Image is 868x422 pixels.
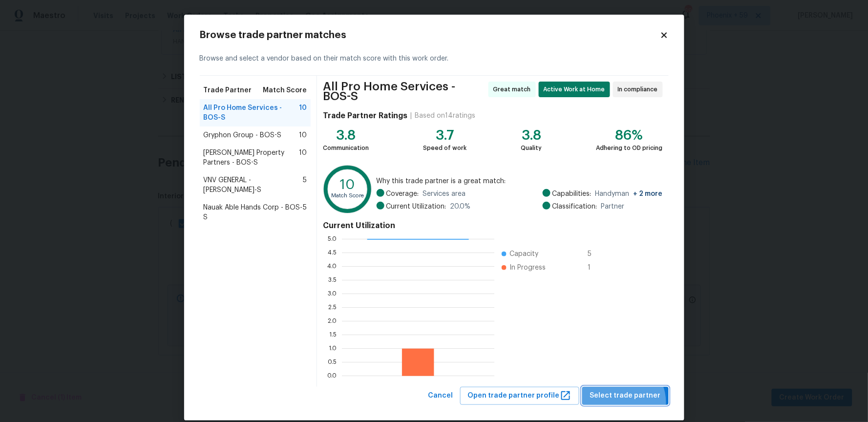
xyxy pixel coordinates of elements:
[552,202,597,211] span: Classification:
[204,203,303,222] span: Nauak Able Hands Corp - BOS-S
[328,264,337,270] text: 4.0
[424,387,457,405] button: Cancel
[299,148,307,168] span: 10
[386,202,446,211] span: Current Utilization:
[330,332,337,338] text: 1.5
[323,130,369,140] div: 3.8
[328,236,337,242] text: 5.0
[200,42,669,76] div: Browse and select a vendor based on their match score with this work order.
[299,103,307,123] span: 10
[323,221,662,231] h4: Current Utilization
[596,130,663,140] div: 86%
[552,189,592,199] span: Capabilities:
[423,143,466,153] div: Speed of work
[386,189,419,199] span: Coverage:
[509,249,538,259] span: Capacity
[377,176,663,186] span: Why this trade partner is a great match:
[423,189,466,199] span: Services area
[407,111,415,121] div: |
[204,85,252,95] span: Trade Partner
[450,202,471,211] span: 20.0 %
[618,84,662,94] span: In compliance
[329,305,337,311] text: 2.5
[263,85,307,95] span: Match Score
[323,111,407,121] h4: Trade Partner Ratings
[303,203,307,222] span: 5
[521,143,542,153] div: Quality
[332,193,364,198] text: Match Score
[299,130,307,140] span: 10
[588,249,603,259] span: 5
[596,143,663,153] div: Adhering to OD pricing
[544,84,609,94] span: Active Work at Home
[323,82,485,101] span: All Pro Home Services - BOS-S
[323,143,369,153] div: Communication
[423,130,466,140] div: 3.7
[200,30,660,40] h2: Browse trade partner matches
[204,130,282,140] span: Gryphon Group - BOS-S
[204,175,303,195] span: VNV GENERAL - [PERSON_NAME]-S
[204,148,299,168] span: [PERSON_NAME] Property Partners - BOS-S
[328,373,337,379] text: 0.0
[329,346,337,352] text: 1.0
[329,277,337,283] text: 3.5
[468,390,572,402] span: Open trade partner profile
[509,263,546,273] span: In Progress
[340,178,356,192] text: 10
[428,390,453,402] span: Cancel
[590,390,661,402] span: Select trade partner
[595,189,663,199] span: Handyman
[303,175,307,195] span: 5
[204,103,299,123] span: All Pro Home Services - BOS-S
[582,387,669,405] button: Select trade partner
[634,190,663,197] span: + 2 more
[415,111,475,121] div: Based on 14 ratings
[493,84,535,94] span: Great match
[460,387,579,405] button: Open trade partner profile
[328,250,337,256] text: 4.5
[328,318,337,324] text: 2.0
[328,359,337,365] text: 0.5
[328,291,337,297] text: 3.0
[521,130,542,140] div: 3.8
[588,263,603,273] span: 1
[601,202,625,211] span: Partner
